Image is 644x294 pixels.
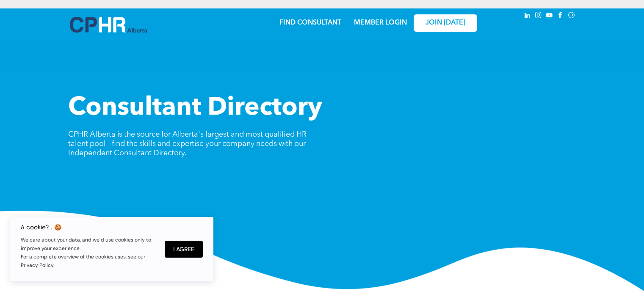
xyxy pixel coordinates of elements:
a: linkedin [523,11,532,22]
h6: A cookie?.. 🍪 [21,224,156,231]
span: JOIN [DATE] [426,19,465,27]
span: Consultant Directory [68,96,322,121]
button: I Agree [165,241,203,258]
a: JOIN [DATE] [414,14,477,32]
a: MEMBER LOGIN [354,19,407,26]
a: Social network [567,11,576,22]
a: facebook [556,11,565,22]
span: CPHR Alberta is the source for Alberta's largest and most qualified HR talent pool - find the ski... [68,131,307,157]
a: FIND CONSULTANT [279,19,341,26]
p: We care about your data, and we’d use cookies only to improve your experience. For a complete ove... [21,236,156,269]
img: A blue and white logo for cp alberta [70,17,147,33]
a: youtube [545,11,554,22]
a: instagram [534,11,543,22]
